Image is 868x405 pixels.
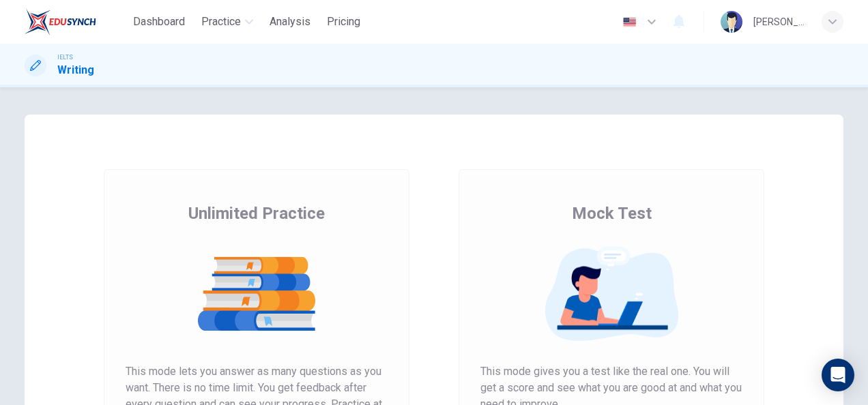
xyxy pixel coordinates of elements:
h1: Writing [57,62,94,78]
img: en [621,17,638,27]
span: Pricing [327,14,360,30]
span: Mock Test [572,202,652,224]
span: Analysis [270,14,310,30]
a: EduSynch logo [25,8,128,35]
button: Analysis [264,10,316,34]
span: Practice [201,14,241,30]
span: Dashboard [133,14,185,30]
span: Unlimited Practice [188,202,325,224]
img: Profile picture [721,11,742,33]
button: Practice [196,10,259,34]
div: Open Intercom Messenger [822,359,854,391]
button: Pricing [321,10,366,34]
span: IELTS [57,52,73,62]
button: Dashboard [128,10,190,34]
div: [PERSON_NAME] [753,14,805,30]
img: EduSynch logo [25,8,96,35]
